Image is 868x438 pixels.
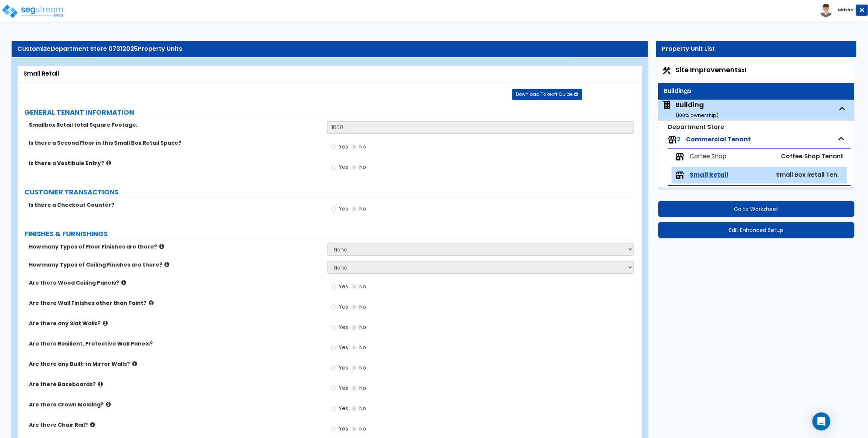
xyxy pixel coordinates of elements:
[359,405,366,412] span: No
[29,279,322,286] label: Are there Wood Ceiling Panels?
[24,187,637,197] label: CUSTOMER TRANSACTIONS
[24,229,637,239] label: FINISHES & FURNISHINGS
[331,303,336,311] input: Yes
[29,380,322,388] label: Are there Baseboards?
[352,425,357,433] input: No
[675,152,684,161] img: tenants.png
[690,152,726,161] span: Coffee Shop
[339,384,348,392] span: Yes
[516,91,573,97] span: Download Takeoff Guide
[331,405,336,413] input: Yes
[668,123,724,131] small: Department Store
[103,320,108,326] i: click for more info!
[339,364,348,371] span: Yes
[331,344,336,352] input: Yes
[339,323,348,331] span: Yes
[359,143,366,150] span: No
[331,425,336,433] input: Yes
[668,135,677,144] img: tenants.png
[675,112,719,119] small: ( 100 % ownership)
[359,303,366,311] span: No
[29,299,322,307] label: Are there Wall Finishes other than Paint?
[838,7,850,13] b: Nitish
[352,303,357,311] input: No
[339,405,348,412] span: Yes
[352,405,357,413] input: No
[331,163,336,171] input: Yes
[29,401,322,408] label: Are there Crown Molding?
[29,121,322,129] label: Smallbox Retail total Square Footage:
[690,171,728,179] span: Small Retail
[90,422,95,427] i: click for more info!
[149,300,154,306] i: click for more info!
[339,344,348,351] span: Yes
[658,222,854,238] button: Edit Enhanced Setup
[359,323,366,331] span: No
[359,425,366,432] span: No
[339,425,348,432] span: Yes
[29,201,322,209] label: Is there a Checkout Counter?
[132,361,137,367] i: click for more info!
[359,205,366,212] span: No
[29,243,322,250] label: How many Types of Floor Finishes are there?
[331,364,336,372] input: Yes
[331,323,336,332] input: Yes
[352,143,357,151] input: No
[1,4,65,19] img: logo_pro_r.png
[675,171,684,180] img: tenants.png
[512,89,582,100] button: Download Takeoff Guide
[106,160,111,166] i: click for more info!
[29,360,322,368] label: Are there any Built-in Mirror Walls?
[359,344,366,351] span: No
[776,170,848,179] span: Small Box Retail Tenant
[820,4,833,17] img: avatar.png
[352,283,357,291] input: No
[677,135,681,144] span: 2
[352,364,357,372] input: No
[741,66,746,74] small: x1
[29,159,322,167] label: Is there a Vestibule Entry?
[664,87,849,95] div: Buildings
[339,205,348,212] span: Yes
[29,421,322,429] label: Are there Chair Rail?
[121,280,126,285] i: click for more info!
[352,323,357,332] input: No
[686,135,751,144] span: Commercial Tenant
[662,100,719,119] span: Building
[331,143,336,151] input: Yes
[164,262,169,267] i: click for more info!
[29,139,322,147] label: Is there a Second Floor in this Small Box Retail Space?
[359,384,366,392] span: No
[352,344,357,352] input: No
[29,340,322,347] label: Are there Resilient, Protective Wall Panels?
[662,45,851,53] div: Property Unit List
[812,412,830,430] div: Open Intercom Messenger
[159,244,164,249] i: click for more info!
[359,364,366,371] span: No
[662,66,672,76] img: Construction.png
[658,201,854,217] button: Go to Worksheet
[339,143,348,150] span: Yes
[781,152,843,161] span: Coffee Shop Tenant
[331,205,336,213] input: Yes
[675,65,746,74] span: Site Improvements
[331,384,336,393] input: Yes
[23,70,636,78] div: Small Retail
[352,163,357,171] input: No
[106,402,111,407] i: click for more info!
[339,303,348,311] span: Yes
[29,261,322,268] label: How many Types of Ceiling Finishes are there?
[24,108,637,117] label: GENERAL TENANT INFORMATION
[331,283,336,291] input: Yes
[352,205,357,213] input: No
[359,283,366,290] span: No
[339,283,348,290] span: Yes
[51,44,138,53] span: Department Store 07312025
[359,163,366,171] span: No
[352,384,357,393] input: No
[17,45,642,53] div: Customize Property Units
[29,320,322,327] label: Are there any Slat Walls?
[675,100,719,119] div: Building
[339,163,348,171] span: Yes
[98,381,103,387] i: click for more info!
